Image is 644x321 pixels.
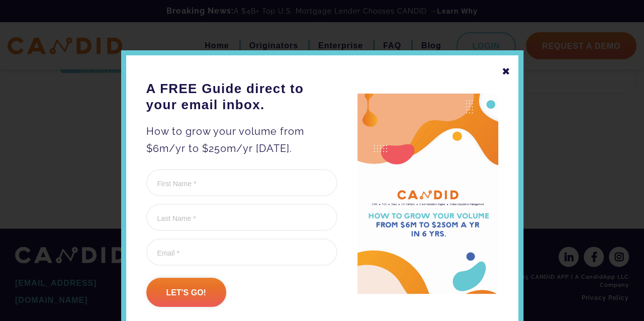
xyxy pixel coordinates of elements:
div: ✖ [502,63,511,80]
input: Email * [146,238,337,266]
input: Let's go! [146,278,226,307]
input: Last Name * [146,204,337,231]
input: First Name * [146,169,337,196]
p: How to grow your volume from $6m/yr to $250m/yr [DATE]. [146,123,337,157]
h3: A FREE Guide direct to your email inbox. [146,81,337,113]
img: A FREE Guide direct to your email inbox. [357,94,498,294]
